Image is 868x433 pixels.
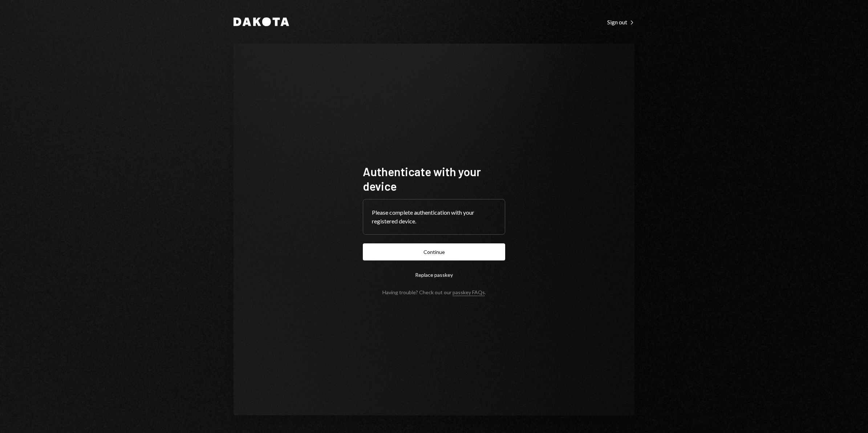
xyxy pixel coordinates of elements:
button: Replace passkey [363,266,505,283]
div: Sign out [607,19,634,26]
h1: Authenticate with your device [363,164,505,193]
button: Continue [363,243,505,260]
div: Having trouble? Check out our . [382,289,486,295]
div: Please complete authentication with your registered device. [372,208,496,226]
a: passkey FAQs [453,289,485,296]
a: Sign out [607,18,634,26]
